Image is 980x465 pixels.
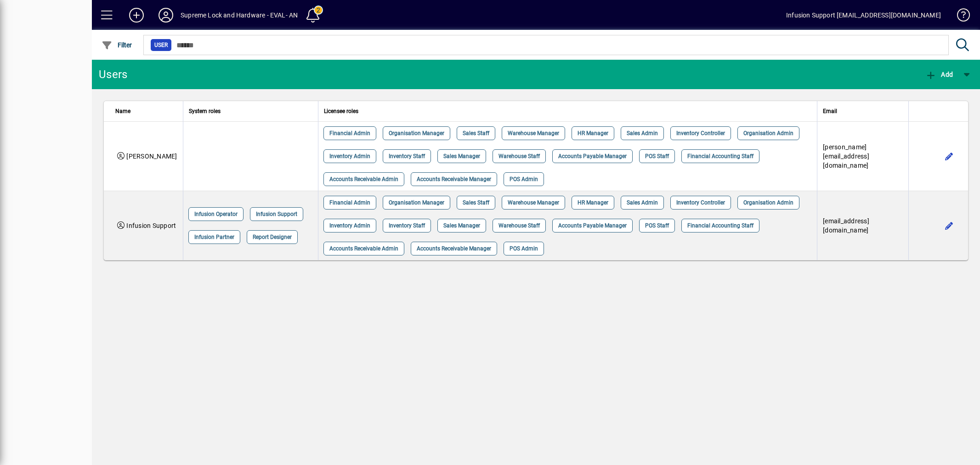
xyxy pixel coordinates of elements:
span: Inventory Staff [389,221,425,230]
button: Edit [942,218,957,233]
span: Financial Accounting Staff [687,152,753,161]
div: Infusion Support [EMAIL_ADDRESS][DOMAIN_NAME] [786,8,941,23]
span: Filter [102,41,132,49]
span: Infusion Support [126,222,176,229]
button: Filter [99,37,135,53]
span: POS Staff [645,221,669,230]
span: Inventory Admin [329,152,370,161]
span: Organisation Admin [743,198,793,207]
span: POS Admin [510,175,538,184]
span: Accounts Receivable Admin [329,175,398,184]
span: Report Designer [253,232,292,242]
span: Inventory Controller [676,198,725,207]
button: Profile [151,7,181,23]
span: Organisation Manager [389,198,444,207]
span: Sales Staff [463,129,489,138]
span: Financial Admin [329,198,370,207]
div: Supreme Lock and Hardware - EVAL- AN [181,8,298,23]
span: Warehouse Manager [508,198,559,207]
span: Infusion Partner [194,232,234,242]
a: Knowledge Base [950,2,969,32]
span: POS Admin [510,244,538,253]
button: Add [923,66,955,83]
span: Financial Admin [329,129,370,138]
div: Name [115,106,177,116]
span: Warehouse Staff [498,152,540,161]
span: Sales Admin [627,129,658,138]
span: Accounts Receivable Admin [329,244,398,253]
span: Add [925,71,953,78]
span: Financial Accounting Staff [687,221,753,230]
span: HR Manager [578,129,608,138]
div: Users [99,67,138,82]
span: POS Staff [645,152,669,161]
span: Organisation Admin [743,129,793,138]
span: Licensee roles [324,106,358,116]
span: Accounts Payable Manager [558,152,627,161]
span: Warehouse Staff [498,221,540,230]
button: Edit [942,149,957,164]
span: Inventory Admin [329,221,370,230]
span: Infusion Support [256,210,297,219]
span: Email [823,106,837,116]
span: [PERSON_NAME] [126,153,177,160]
span: [EMAIL_ADDRESS][DOMAIN_NAME] [823,217,869,234]
span: HR Manager [578,198,608,207]
span: User [154,40,168,50]
span: Warehouse Manager [508,129,559,138]
span: Infusion Operator [194,210,238,219]
span: [PERSON_NAME][EMAIL_ADDRESS][DOMAIN_NAME] [823,143,869,169]
span: Accounts Receivable Manager [417,175,491,184]
span: Inventory Staff [389,152,425,161]
span: Sales Staff [463,198,489,207]
span: Accounts Receivable Manager [417,244,491,253]
span: Organisation Manager [389,129,444,138]
span: System roles [189,106,221,116]
span: Sales Manager [443,221,480,230]
span: Inventory Controller [676,129,725,138]
span: Name [115,106,130,116]
span: Sales Admin [627,198,658,207]
span: Sales Manager [443,152,480,161]
button: Add [122,7,151,23]
span: Accounts Payable Manager [558,221,627,230]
